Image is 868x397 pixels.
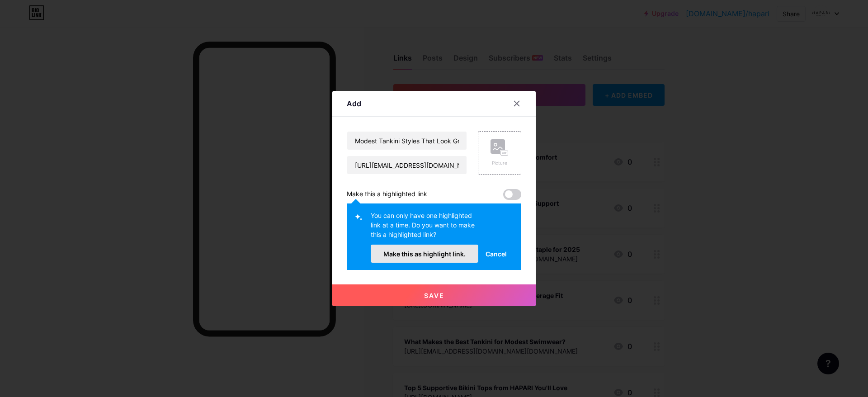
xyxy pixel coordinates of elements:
[424,292,444,299] span: Save
[486,249,507,259] span: Cancel
[347,132,467,150] input: Title
[347,156,467,174] input: URL
[371,245,478,263] button: Make this as highlight link.
[478,245,514,263] button: Cancel
[332,284,536,306] button: Save
[383,250,466,258] span: Make this as highlight link.
[347,189,427,200] div: Make this a highlighted link
[371,211,478,245] div: You can only have one highlighted link at a time. Do you want to make this a highlighted link?
[347,98,361,109] div: Add
[491,160,509,166] div: Picture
